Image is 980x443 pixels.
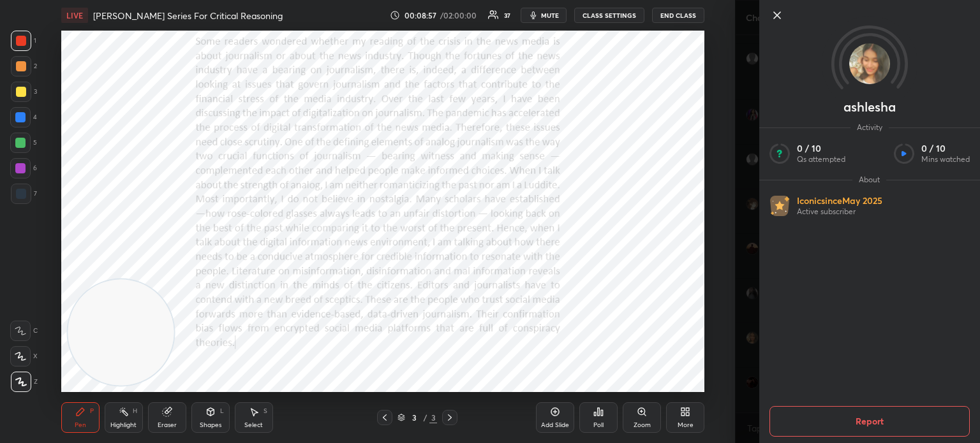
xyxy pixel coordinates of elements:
div: More [678,422,694,428]
div: H [133,408,137,414]
div: 3 [429,412,437,423]
div: 5 [10,133,37,153]
div: Poll [593,422,604,428]
div: Pen [75,422,86,428]
p: Active subscriber [797,207,882,217]
div: Select [244,422,263,428]
p: Qs attempted [797,154,845,164]
div: 2 [11,56,37,76]
div: Z [11,372,38,392]
div: S [264,408,267,414]
div: 7 [11,184,37,204]
div: X [10,346,38,367]
button: mute [521,8,567,23]
div: Eraser [158,422,177,428]
div: Highlight [110,422,137,428]
button: CLASS SETTINGS [574,8,644,23]
div: 6 [10,158,37,178]
span: About [852,175,886,185]
div: 3 [11,82,37,102]
div: L [220,408,224,414]
p: Iconic since May 2025 [797,195,882,207]
div: / [423,414,427,421]
div: 1 [11,31,36,51]
div: C [10,321,38,341]
div: 3 [408,414,420,421]
span: Activity [850,122,889,133]
div: Zoom [634,422,651,428]
div: Add Slide [541,422,569,428]
div: 37 [504,12,510,18]
button: Report [769,406,970,437]
div: 4 [10,107,37,127]
img: 2ca06ed6e4414d0f8f74cca3a6ef7293.jpg [849,43,890,84]
h4: [PERSON_NAME] Series For Critical Reasoning [93,10,283,22]
p: Mins watched [921,154,970,164]
button: End Class [652,8,704,23]
div: LIVE [61,8,88,23]
p: ashlesha [843,102,896,112]
p: 0 / 10 [797,143,845,154]
span: mute [541,11,559,20]
p: 0 / 10 [921,143,970,154]
div: P [90,408,94,414]
div: Shapes [200,422,221,428]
